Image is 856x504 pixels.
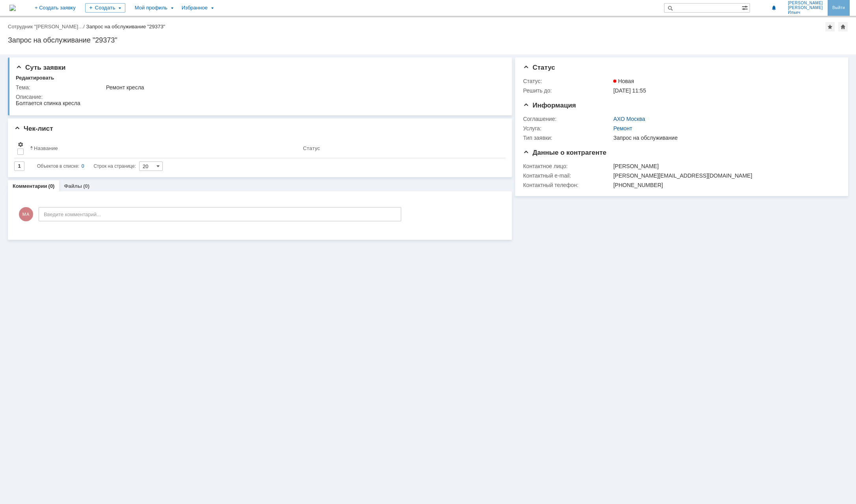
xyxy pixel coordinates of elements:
div: Услуга: [523,125,612,132]
span: Ильич [788,10,823,15]
th: Статус [300,138,499,158]
span: [DATE] 11:55 [613,87,646,94]
a: Файлы [64,183,82,189]
span: Новая [613,78,634,84]
div: Соглашение: [523,116,612,122]
span: МА [19,207,33,221]
div: Редактировать [16,75,54,81]
div: Ремонт кресла [106,84,499,91]
span: Настройки [17,141,24,148]
div: 0 [82,161,84,171]
i: Строк на странице: [37,161,136,171]
span: Суть заявки [16,64,65,71]
span: [PERSON_NAME] [788,6,823,10]
span: Статус [523,64,555,71]
div: Название [34,145,58,151]
a: Ремонт [613,125,632,132]
span: Информация [523,102,576,109]
div: Статус [303,145,320,151]
div: Контактное лицо: [523,163,612,169]
div: Запрос на обслуживание "29373" [86,24,166,30]
div: Тема: [16,84,104,91]
div: Добавить в избранное [825,22,835,31]
th: Название [27,138,300,158]
div: Сделать домашней страницей [838,22,848,31]
a: Перейти на домашнюю страницу [9,5,16,11]
span: Расширенный поиск [742,4,750,11]
div: Запрос на обслуживание [613,135,836,141]
div: Создать [85,3,125,13]
div: (0) [83,183,89,189]
div: [PERSON_NAME] [613,163,836,169]
div: Статус: [523,78,612,84]
div: / [8,24,86,30]
div: Контактный телефон: [523,182,612,188]
div: Запрос на обслуживание "29373" [8,36,848,44]
span: Данные о контрагенте [523,149,607,156]
div: (0) [48,183,55,189]
div: [PHONE_NUMBER] [613,182,836,188]
a: Сотрудник "[PERSON_NAME]… [8,24,83,30]
a: Комментарии [13,183,47,189]
div: Описание: [16,94,501,100]
span: Объектов в списке: [37,163,79,169]
div: Решить до: [523,87,612,94]
div: Тип заявки: [523,135,612,141]
span: [PERSON_NAME] [788,1,823,6]
div: Контактный e-mail: [523,172,612,179]
div: [PERSON_NAME][EMAIL_ADDRESS][DOMAIN_NAME] [613,172,836,179]
img: logo [9,5,16,11]
span: Чек-лист [14,125,53,132]
a: АХО Москва [613,116,645,122]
